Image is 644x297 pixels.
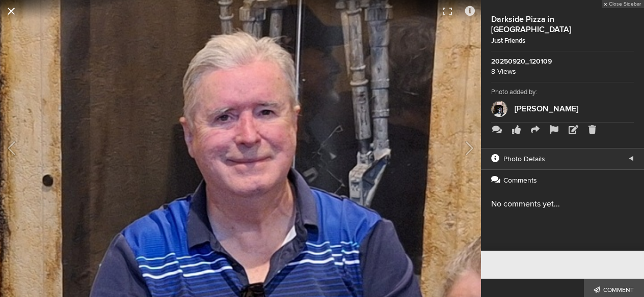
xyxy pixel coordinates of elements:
img: John P [491,101,507,117]
span: Darkside Pizza in [GEOGRAPHIC_DATA] [491,14,571,35]
span: 8 Views [491,67,516,76]
a: Share [527,125,544,135]
h2: Comments [491,175,634,186]
button: Next (arrow right) [430,60,481,237]
a: Report as inappropriate [546,125,562,135]
div: Photo added by: [491,87,634,97]
p: No comments yet... [491,198,634,210]
a: Comments [488,125,506,135]
a: Edit title [565,125,582,135]
a: Remove photo [584,125,600,135]
a: Like [508,125,525,135]
a: Just Friends [491,37,525,45]
span: 20250920_120109 [491,56,634,67]
h2: Photo Details [491,154,634,164]
a: [PERSON_NAME] [515,104,578,114]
